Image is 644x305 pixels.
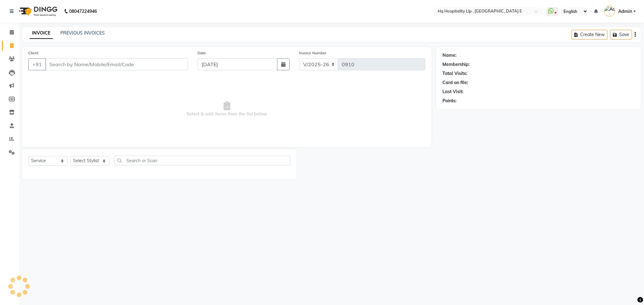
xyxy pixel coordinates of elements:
span: Admin [618,8,632,15]
button: +91 [28,58,46,70]
button: Save [610,30,632,40]
div: Points: [442,98,457,104]
input: Search or Scan [114,156,290,165]
span: Select & add items from the list below [28,78,425,141]
label: Client [28,50,38,56]
label: Date [197,50,206,56]
input: Search by Name/Mobile/Email/Code [45,58,188,70]
div: Last Visit: [442,88,464,95]
img: Admin [604,6,615,17]
div: Card on file: [442,79,468,86]
a: INVOICE [30,28,53,39]
div: Total Visits: [442,70,467,77]
a: PREVIOUS INVOICES [60,30,105,36]
img: logo [16,3,59,20]
div: Membership: [442,61,470,68]
b: 08047224946 [69,3,97,20]
button: Create New [571,30,608,40]
div: Name: [442,52,457,59]
label: Invoice Number [299,50,326,56]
